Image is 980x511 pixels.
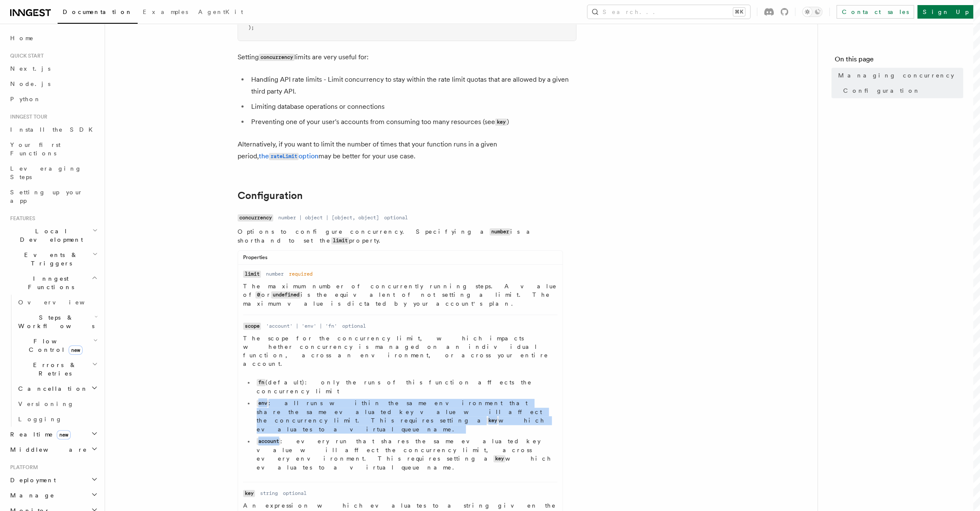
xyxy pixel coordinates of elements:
span: Local Development [7,227,92,244]
button: Local Development [7,224,100,247]
kbd: ⌘K [733,8,745,16]
span: Platform [7,464,38,471]
p: Alternatively, if you want to limit the number of times that your function runs in a given period... [238,138,576,163]
button: Flow Controlnew [15,334,100,357]
li: : all runs within the same environment that share the same evaluated key value will affect the co... [254,399,557,434]
button: Search...⌘K [587,5,750,19]
span: Python [10,96,41,102]
a: Home [7,30,100,46]
a: Node.js [7,76,100,91]
span: Errors & Retries [15,361,92,378]
h4: On this page [835,54,963,68]
p: The maximum number of concurrently running steps. A value of or is the equivalent of not setting ... [243,282,557,308]
span: Cancellation [15,384,88,393]
dd: optional [283,490,307,497]
dd: required [289,271,313,277]
a: therateLimitoption [259,152,318,160]
dd: number [266,271,284,277]
dd: optional [384,214,408,221]
code: fn [257,379,266,386]
button: Cancellation [15,381,100,396]
li: : every run that shares the same evaluated key value will affect the concurrency limit, across ev... [254,437,557,472]
a: Overview [15,295,100,310]
button: Steps & Workflows [15,310,100,334]
span: Events & Triggers [7,251,92,268]
a: Install the SDK [7,122,100,137]
code: key [493,455,505,462]
div: Properties [238,254,562,265]
button: Inngest Functions [7,271,100,295]
a: Documentation [58,3,138,24]
div: Inngest Functions [7,295,100,427]
button: Events & Triggers [7,247,100,271]
a: Logging [15,412,100,427]
span: Inngest tour [7,113,47,120]
span: Documentation [63,8,133,15]
span: Deployment [7,476,56,484]
button: Errors & Retries [15,357,100,381]
span: Home [10,34,34,42]
a: Configuration [840,83,963,98]
button: Manage [7,488,100,503]
span: new [57,430,71,439]
span: Inngest Functions [7,274,91,291]
li: Handling API rate limits - Limit concurrency to stay within the rate limit quotas that are allowe... [249,74,576,97]
span: Managing concurrency [838,71,954,80]
a: Setting up your app [7,185,100,208]
span: new [69,345,83,355]
span: Features [7,215,35,222]
code: number [490,228,510,235]
a: Next.js [7,61,100,76]
a: Contact sales [836,5,914,19]
button: Toggle dark mode [802,7,822,17]
span: Flow Control [15,337,93,354]
dd: 'account' | 'env' | 'fn' [266,323,337,329]
span: Node.js [10,80,50,87]
dd: optional [342,323,366,329]
span: ); [248,25,254,30]
code: limit [243,271,261,278]
code: key [487,417,498,424]
code: 0 [255,291,261,298]
span: Middleware [7,445,87,454]
dd: string [260,490,278,497]
span: Setting up your app [10,189,83,204]
span: Next.js [10,65,50,72]
a: Examples [138,3,193,23]
button: Deployment [7,472,100,488]
span: AgentKit [198,8,243,15]
a: Versioning [15,396,100,412]
a: Python [7,91,100,107]
a: Managing concurrency [835,68,963,83]
code: account [257,438,280,445]
code: undefined [271,291,301,298]
p: Setting limits are very useful for: [238,51,576,64]
li: (default): only the runs of this function affects the concurrency limit [254,378,557,395]
code: env [257,400,269,407]
span: Configuration [843,86,920,95]
button: Realtimenew [7,427,100,442]
a: Leveraging Steps [7,161,100,185]
span: Manage [7,491,55,500]
p: The scope for the concurrency limit, which impacts whether concurrency is managed on an individua... [243,334,557,368]
code: limit [331,237,349,244]
span: Your first Functions [10,141,61,157]
a: AgentKit [193,3,248,23]
dd: number | object | [object, object] [278,214,379,221]
code: rateLimit [269,153,299,160]
button: Middleware [7,442,100,457]
a: Your first Functions [7,137,100,161]
span: Examples [143,8,188,15]
li: Preventing one of your user's accounts from consuming too many resources (see ) [249,116,576,128]
span: Quick start [7,52,44,59]
span: Overview [18,299,105,306]
span: Steps & Workflows [15,313,94,330]
code: concurrency [238,214,273,221]
li: Limiting database operations or connections [249,101,576,113]
code: concurrency [259,54,294,61]
span: Logging [18,416,62,423]
span: Leveraging Steps [10,165,82,180]
code: key [495,119,507,126]
p: Options to configure concurrency. Specifying a is a shorthand to set the property. [238,227,563,245]
code: scope [243,323,261,330]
